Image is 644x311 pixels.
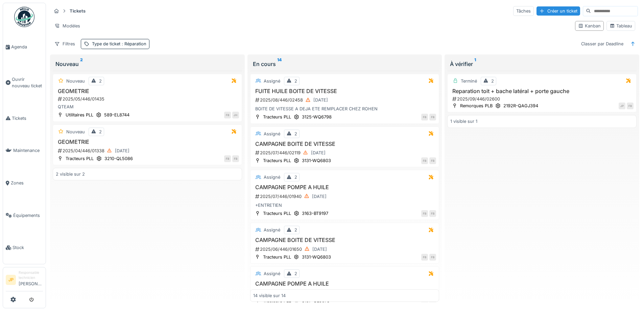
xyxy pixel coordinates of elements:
[80,60,83,68] sup: 2
[66,129,85,135] div: Nouveau
[115,148,129,154] div: [DATE]
[294,227,297,233] div: 2
[253,292,286,299] div: 14 visible sur 14
[513,6,534,16] div: Tâches
[13,147,43,154] span: Maintenance
[460,103,493,109] div: Remorques PLB
[13,244,43,251] span: Stock
[19,270,43,290] li: [PERSON_NAME]
[3,167,46,199] a: Zones
[302,210,328,217] div: 3163-BT9197
[610,23,632,29] div: Tableau
[264,131,280,137] div: Assigné
[294,174,297,180] div: 2
[255,192,436,201] div: 2025/07/446/01940
[56,88,239,94] h3: GEOMETRIE
[6,275,16,285] li: JP
[57,96,239,102] div: 2025/05/446/01435
[51,39,78,49] div: Filtres
[536,6,580,16] div: Créer un ticket
[104,155,133,162] div: 3210-QL5086
[294,131,297,137] div: 2
[474,60,476,68] sup: 1
[312,246,327,252] div: [DATE]
[3,31,46,63] a: Agenda
[627,103,634,109] div: FB
[99,129,102,135] div: 2
[421,254,428,261] div: FB
[253,281,436,287] h3: CAMPAGNE POMPE A HUILE
[255,245,436,253] div: 2025/06/446/01650
[255,288,436,297] div: 2025/06/446/01778
[3,63,46,102] a: Ouvrir nouveau ticket
[66,78,85,84] div: Nouveau
[19,270,43,281] div: Responsable technicien
[3,199,46,232] a: Équipements
[578,39,626,49] div: Classer par Deadline
[429,157,436,164] div: FB
[429,210,436,217] div: FB
[263,114,291,120] div: Tracteurs PLL
[294,78,297,84] div: 2
[56,171,85,177] div: 2 visible sur 2
[491,78,494,84] div: 2
[232,112,239,118] div: JH
[450,118,477,125] div: 1 visible sur 1
[461,78,477,84] div: Terminé
[450,60,634,68] div: À vérifier
[253,60,437,68] div: En cours
[3,102,46,135] a: Tickets
[264,270,280,277] div: Assigné
[55,60,239,68] div: Nouveau
[302,157,331,164] div: 3131-WQ6803
[232,155,239,162] div: FB
[429,254,436,261] div: FB
[302,114,332,120] div: 3125-WQ6798
[302,254,331,260] div: 3131-WQ6803
[255,149,436,157] div: 2025/07/446/02119
[450,88,634,94] h3: Reparation toit + bache latéral + porte gauche
[99,78,102,84] div: 2
[255,96,436,104] div: 2025/08/446/02458
[57,147,239,155] div: 2025/04/446/01338
[429,114,436,120] div: FB
[3,231,46,264] a: Stock
[6,270,43,291] a: JP Responsable technicien[PERSON_NAME]
[253,88,436,94] h3: FUITE HUILE BOITE DE VITESSE
[311,150,326,156] div: [DATE]
[253,106,436,112] div: BOITE DE VITESSE A DEJA ETE REMPLACER CHEZ ROHEN
[67,8,88,14] strong: Tickets
[312,193,327,200] div: [DATE]
[277,60,282,68] sup: 14
[294,270,297,277] div: 2
[224,155,231,162] div: FB
[263,254,291,260] div: Tracteurs PLL
[12,115,43,121] span: Tickets
[253,202,436,208] div: +ENTRETIEN
[11,180,43,186] span: Zones
[66,112,93,118] div: Utilitaires PLL
[92,41,146,47] div: Type de ticket
[421,157,428,164] div: FB
[224,112,231,118] div: FB
[120,41,146,46] span: : Réparation
[452,96,634,102] div: 2025/09/446/02600
[253,141,436,147] h3: CAMPAGNE BOITE DE VITESSE
[264,174,280,180] div: Assigné
[12,76,43,89] span: Ouvrir nouveau ticket
[263,210,291,217] div: Tracteurs PLL
[503,103,538,109] div: 2192R-QAGJ394
[578,23,601,29] div: Kanban
[253,184,436,191] h3: CAMPAGNE POMPE A HUILE
[66,155,94,162] div: Tracteurs PLL
[619,103,625,109] div: JP
[313,97,328,103] div: [DATE]
[51,21,83,31] div: Modèles
[56,139,239,145] h3: GEOMETRIE
[104,112,129,118] div: 589-EL8744
[14,7,34,27] img: Badge_color-CXgf-gQk.svg
[56,104,239,110] div: QTEAM
[253,237,436,243] h3: CAMPAGNE BOITE DE VITESSE
[421,210,428,217] div: FB
[13,212,43,219] span: Équipements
